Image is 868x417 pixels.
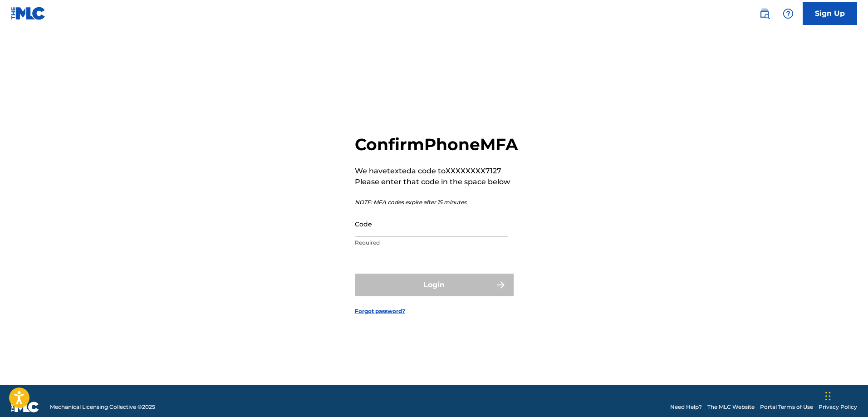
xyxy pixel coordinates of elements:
[11,402,39,412] img: logo
[755,5,774,23] a: Public Search
[355,177,518,187] p: Please enter that code in the space below
[355,134,518,155] h2: Confirm Phone MFA
[355,307,405,315] a: Forgot password?
[355,166,518,177] p: We have texted a code to XXXXXXXX7127
[707,403,755,411] a: The MLC Website
[760,403,813,411] a: Portal Terms of Use
[670,403,702,411] a: Need Help?
[819,403,857,411] a: Privacy Policy
[355,239,508,247] p: Required
[803,2,857,25] a: Sign Up
[779,5,797,23] div: Help
[825,383,831,410] div: Drag
[783,8,794,19] img: help
[355,198,518,206] p: NOTE: MFA codes expire after 15 minutes
[759,8,770,19] img: search
[11,7,46,20] img: MLC Logo
[50,403,155,411] span: Mechanical Licensing Collective © 2025
[823,373,868,417] iframe: Chat Widget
